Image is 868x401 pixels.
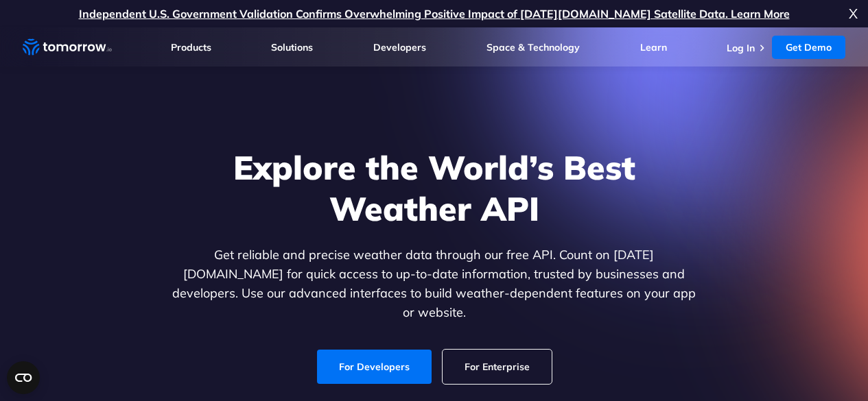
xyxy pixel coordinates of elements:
[271,41,313,53] a: Solutions
[169,147,699,229] h1: Explore the World’s Best Weather API
[169,245,699,322] p: Get reliable and precise weather data through our free API. Count on [DATE][DOMAIN_NAME] for quic...
[772,36,845,59] a: Get Demo
[317,350,432,384] a: For Developers
[79,7,790,21] a: Independent U.S. Government Validation Confirms Overwhelming Positive Impact of [DATE][DOMAIN_NAM...
[486,41,580,53] a: Space & Technology
[171,41,211,53] a: Products
[727,42,755,54] a: Log In
[7,361,40,394] button: Open CMP widget
[373,41,426,53] a: Developers
[23,37,112,58] a: Home link
[640,41,667,53] a: Learn
[443,350,552,384] a: For Enterprise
